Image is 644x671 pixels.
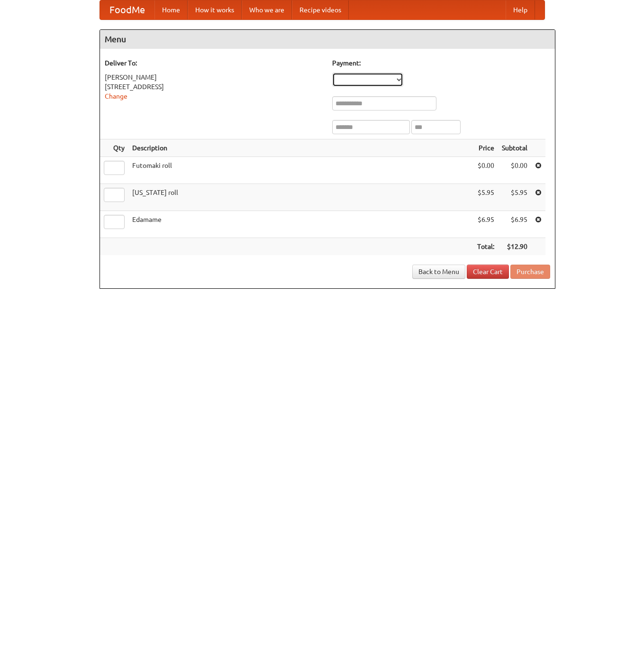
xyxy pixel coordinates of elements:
a: Back to Menu [412,265,465,279]
h4: Menu [100,30,555,49]
h5: Deliver To: [105,58,323,68]
th: Description [128,139,473,157]
th: $12.90 [498,238,531,256]
td: $5.95 [498,184,531,211]
td: $6.95 [498,211,531,238]
a: Help [506,0,535,19]
a: Who we are [242,0,292,19]
th: Total: [473,238,498,256]
td: Futomaki roll [128,157,473,184]
td: $6.95 [473,211,498,238]
a: Change [105,92,127,100]
a: How it works [188,0,242,19]
th: Qty [100,139,128,157]
div: [STREET_ADDRESS] [105,82,323,92]
a: Clear Cart [467,265,509,279]
a: FoodMe [100,0,154,19]
th: Subtotal [498,139,531,157]
td: $5.95 [473,184,498,211]
div: [PERSON_NAME] [105,73,323,82]
h5: Payment: [332,58,550,68]
a: Home [154,0,188,19]
th: Price [473,139,498,157]
a: Recipe videos [292,0,349,19]
td: $0.00 [498,157,531,184]
td: Edamame [128,211,473,238]
button: Purchase [510,265,550,279]
td: $0.00 [473,157,498,184]
td: [US_STATE] roll [128,184,473,211]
